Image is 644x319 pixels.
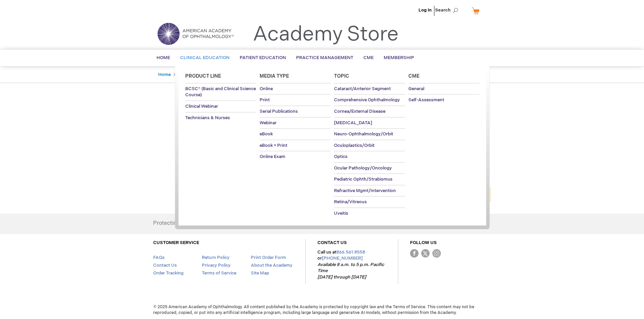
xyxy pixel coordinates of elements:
[157,55,170,60] span: Home
[334,211,348,216] span: Uveitis
[253,22,399,47] a: Academy Store
[334,188,396,193] span: Refractive Mgmt/Intervention
[384,55,414,60] span: Membership
[334,143,375,148] span: Oculoplastics/Orbit
[153,263,177,268] a: Contact Us
[363,55,374,60] span: CME
[251,263,292,268] a: About the Academy
[410,249,419,258] img: Facebook
[334,154,348,159] span: Optics
[334,131,393,137] span: Neuro-Ophthalmology/Orbit
[185,104,218,109] span: Clinical Webinar
[334,97,400,103] span: Comprehensive Ophthalmology
[421,249,430,258] img: Twitter
[334,177,392,182] span: Pediatric Ophth/Strabismus
[317,249,386,281] p: Call us at or
[419,7,432,13] a: Log In
[202,263,231,268] a: Privacy Policy
[260,131,273,137] span: eBook
[435,3,461,17] span: Search
[322,256,363,261] a: [PHONE_NUMBER]
[334,120,372,126] span: [MEDICAL_DATA]
[410,240,437,245] a: FOLLOW US
[260,97,270,103] span: Print
[202,255,230,260] a: Return Policy
[334,199,367,205] span: Retina/Vitreous
[260,120,277,126] span: Webinar
[251,270,269,276] a: Site Map
[334,165,392,171] span: Ocular Pathology/Oncology
[296,55,353,60] span: Practice Management
[202,270,236,276] a: Terms of Service
[148,304,496,316] span: © 2025 American Academy of Ophthalmology. All content published by the Academy is protected by co...
[408,97,444,103] span: Self-Assessment
[251,255,286,260] a: Print Order Form
[317,240,347,245] a: CONTACT US
[158,72,171,77] a: Home
[240,55,286,60] span: Patient Education
[153,240,199,245] a: CUSTOMER SERVICE
[153,220,246,227] h4: Protecting Sight. Empowering Lives.®
[260,154,285,159] span: Online Exam
[408,86,424,91] span: General
[185,115,230,121] span: Technicians & Nurses
[153,270,184,276] a: Order Tracking
[185,73,221,79] span: Product Line
[432,249,441,258] img: instagram
[153,255,165,260] a: FAQs
[185,86,256,98] span: BCSC® (Basic and Clinical Science Course)
[260,73,289,79] span: Media Type
[334,109,385,114] span: Cornea/External Disease
[334,73,349,79] span: Topic
[260,143,287,148] span: eBook + Print
[180,55,230,60] span: Clinical Education
[408,73,420,79] span: Cme
[260,86,273,91] span: Online
[317,262,384,280] em: Available 8 a.m. to 5 p.m. Pacific Time [DATE] through [DATE]
[336,249,365,255] a: 866.561.8558
[260,109,298,114] span: Serial Publications
[334,86,391,91] span: Cataract/Anterior Segment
